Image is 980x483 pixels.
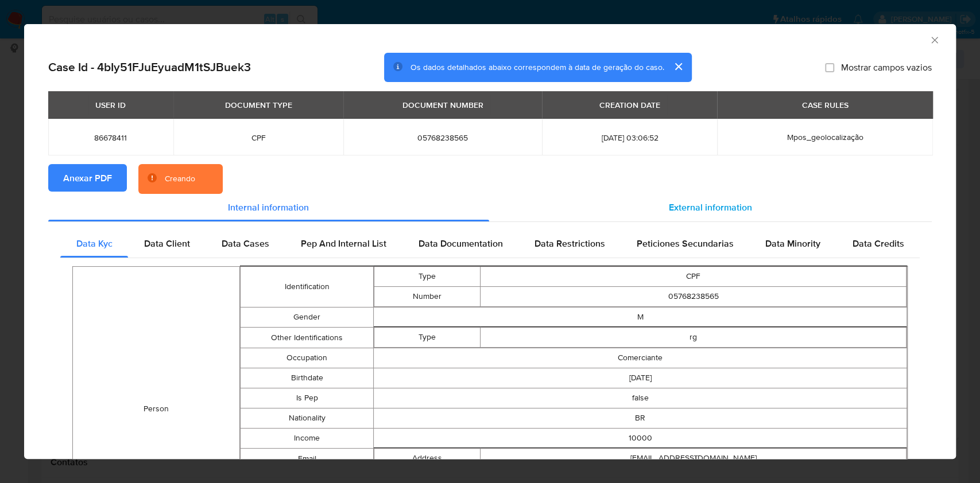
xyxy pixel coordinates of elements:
[374,287,481,307] td: Number
[637,237,734,250] span: Peticiones Secundarias
[301,237,386,250] span: Pep And Internal List
[481,287,907,307] td: 05768238565
[240,267,373,307] td: Identification
[481,328,907,348] td: rg
[222,237,269,250] span: Data Cases
[374,449,481,469] td: Address
[240,388,373,408] td: Is Pep
[374,267,481,287] td: Type
[374,328,481,348] td: Type
[240,429,373,449] td: Income
[481,267,907,287] td: CPF
[374,307,907,328] td: M
[396,95,490,115] div: DOCUMENT NUMBER
[669,201,752,214] span: External information
[825,63,834,72] input: Mostrar campos vazios
[765,237,820,250] span: Data Minority
[534,237,605,250] span: Data Restrictions
[852,237,904,250] span: Data Credits
[556,133,703,143] span: [DATE] 03:06:52
[929,34,939,45] button: Fechar a janela
[218,95,299,115] div: DOCUMENT TYPE
[144,237,190,250] span: Data Client
[374,408,907,429] td: BR
[240,408,373,429] td: Nationality
[374,388,907,408] td: false
[374,348,907,368] td: Comerciante
[240,449,373,469] td: Email
[787,131,863,143] span: Mpos_geolocalização
[481,449,907,469] td: [EMAIL_ADDRESS][DOMAIN_NAME]
[240,328,373,348] td: Other Identifications
[240,307,373,328] td: Gender
[60,230,920,258] div: Detailed internal info
[418,237,502,250] span: Data Documentation
[795,95,855,115] div: CASE RULES
[62,133,160,143] span: 86678411
[240,348,373,368] td: Occupation
[76,237,113,250] span: Data Kyc
[63,165,112,190] span: Anexar PDF
[228,201,309,214] span: Internal information
[48,164,127,192] button: Anexar PDF
[410,61,664,73] span: Os dados detalhados abaixo correspondem à data de geração do caso.
[664,53,692,80] button: cerrar
[841,61,932,73] span: Mostrar campos vazios
[374,429,907,449] td: 10000
[88,95,133,115] div: USER ID
[48,194,932,221] div: Detailed info
[357,133,528,143] span: 05768238565
[24,24,956,459] div: closure-recommendation-modal
[165,173,195,185] div: Creando
[592,95,667,115] div: CREATION DATE
[48,60,251,75] h2: Case Id - 4bIy51FJuEyuadM1tSJBuek3
[187,133,330,143] span: CPF
[374,368,907,388] td: [DATE]
[240,368,373,388] td: Birthdate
